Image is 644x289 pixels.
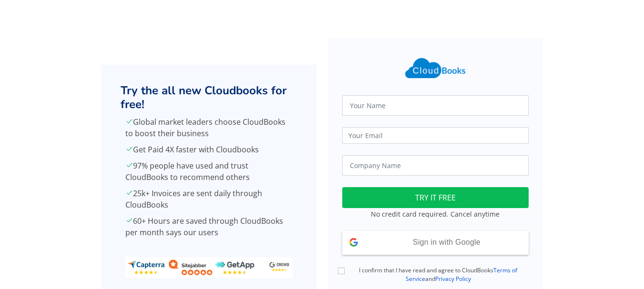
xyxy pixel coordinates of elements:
input: Your Email [342,127,529,144]
input: Company Name [342,155,529,176]
small: No credit card required. Cancel anytime [371,209,500,219]
label: I confirm that I have read and agree to CloudBooks and [348,266,529,283]
p: 60+ Hours are saved through CloudBooks per month says our users [125,215,293,238]
a: Privacy Policy [435,275,471,283]
img: ratings_banner.png [125,257,293,278]
span: Sign in with Google [413,238,480,246]
button: TRY IT FREE [342,187,529,208]
p: 97% people have used and trust CloudBooks to recommend others [125,160,293,183]
img: Cloudbooks Logo [399,52,471,84]
p: 25k+ Invoices are sent daily through CloudBooks [125,188,293,210]
h2: Try the all new Cloudbooks for free! [121,84,297,111]
p: Global market leaders choose CloudBooks to boost their business [125,116,293,139]
a: Terms of Service [406,266,518,283]
input: Your Name [342,95,529,116]
p: Get Paid 4X faster with Cloudbooks [125,144,293,155]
